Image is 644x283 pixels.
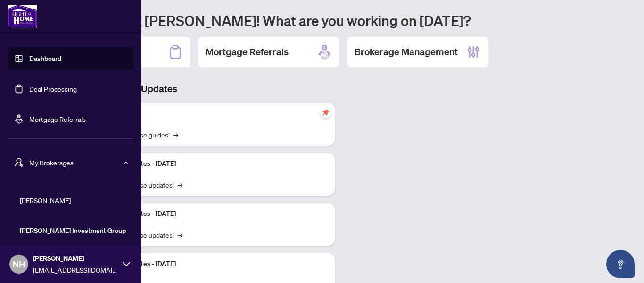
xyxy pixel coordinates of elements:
[173,129,178,140] span: →
[320,107,331,118] span: pushpin
[206,45,289,59] h2: Mortgage Referrals
[355,45,458,59] h2: Brokerage Management
[606,250,635,278] button: Open asap
[33,265,118,275] span: [EMAIL_ADDRESS][DOMAIN_NAME]
[178,230,182,240] span: →
[29,115,86,123] a: Mortgage Referrals
[99,209,328,219] p: Platform Updates - [DATE]
[8,5,37,27] img: logo
[33,253,118,264] span: [PERSON_NAME]
[20,225,127,236] span: [PERSON_NAME] Investment Group
[49,11,633,29] h1: Welcome back [PERSON_NAME]! What are you working on [DATE]?
[14,158,24,167] span: user-switch
[29,157,127,168] span: My Brokerages
[178,180,182,190] span: →
[99,259,328,269] p: Platform Updates - [DATE]
[99,109,328,119] p: Self-Help
[49,82,335,95] h3: Brokerage & Industry Updates
[29,54,61,63] a: Dashboard
[29,85,77,93] a: Deal Processing
[13,257,25,271] span: NH
[99,159,328,169] p: Platform Updates - [DATE]
[20,195,127,206] span: [PERSON_NAME]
